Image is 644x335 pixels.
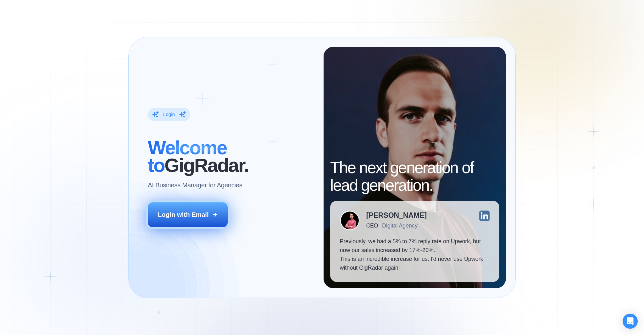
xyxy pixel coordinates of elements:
[148,137,227,176] span: Welcome to
[148,181,242,189] p: AI Business Manager for Agencies
[148,202,227,227] button: Login with Email
[366,222,378,229] div: CEO
[366,212,427,219] div: [PERSON_NAME]
[340,237,490,272] p: Previously, we had a 5% to 7% reply rate on Upwork, but now our sales increased by 17%-20%. This ...
[148,139,314,174] h2: ‍ GigRadar.
[330,159,499,195] h2: The next generation of lead generation.
[158,210,209,219] div: Login with Email
[163,111,175,118] div: Login
[623,314,638,329] div: Open Intercom Messenger
[382,222,418,229] div: Digital Agency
